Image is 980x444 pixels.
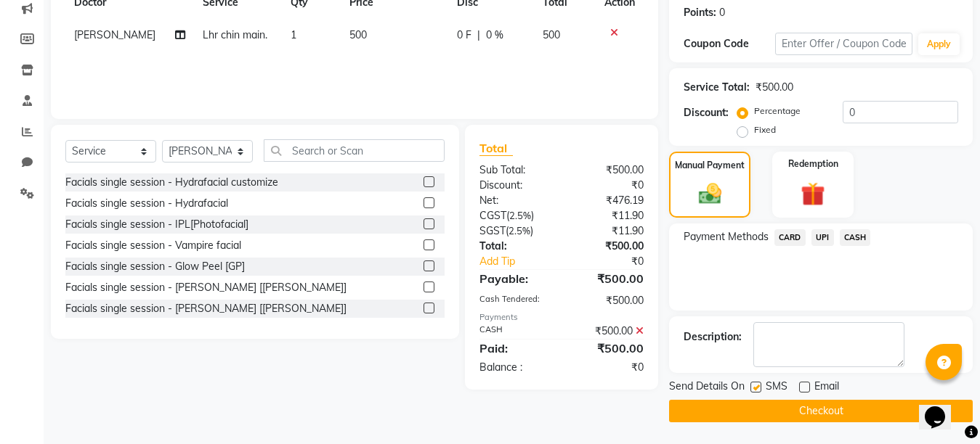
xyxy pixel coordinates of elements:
[562,239,655,254] div: ₹500.00
[479,209,506,222] span: CGST
[684,80,750,95] div: Service Total:
[479,224,506,237] span: SGST
[264,139,445,162] input: Search or Scan
[562,163,655,178] div: ₹500.00
[669,400,973,422] button: Checkout
[74,28,155,41] span: [PERSON_NAME]
[562,270,655,287] div: ₹500.00
[675,159,745,172] label: Manual Payment
[543,28,560,41] span: 500
[469,293,562,308] div: Cash Tendered:
[469,239,562,254] div: Total:
[562,223,655,239] div: ₹11.90
[65,301,347,316] div: Facials single session - [PERSON_NAME] [[PERSON_NAME]]
[577,254,655,269] div: ₹0
[719,5,725,20] div: 0
[754,123,776,136] label: Fixed
[562,360,655,375] div: ₹0
[65,175,278,190] div: Facials single session - Hydrafacial customize
[469,208,562,223] div: ( )
[562,340,655,357] div: ₹500.00
[754,104,801,118] label: Percentage
[918,33,960,55] button: Apply
[562,178,655,193] div: ₹0
[811,229,834,246] span: UPI
[457,28,471,43] span: 0 F
[469,360,562,375] div: Balance :
[479,141,513,156] span: Total
[469,324,562,339] div: CASH
[684,105,729,120] div: Discount:
[793,179,833,209] img: _gift.svg
[469,254,577,269] a: Add Tip
[774,229,806,246] span: CARD
[349,28,367,41] span: 500
[469,178,562,193] div: Discount:
[562,193,655,208] div: ₹476.19
[669,379,745,397] span: Send Details On
[65,217,248,232] div: Facials single session - IPL[Photofacial]
[203,28,267,41] span: Lhr chin main.
[684,5,716,20] div: Points:
[469,340,562,357] div: Paid:
[291,28,296,41] span: 1
[469,163,562,178] div: Sub Total:
[562,208,655,223] div: ₹11.90
[840,229,871,246] span: CASH
[65,196,228,211] div: Facials single session - Hydrafacial
[684,36,775,52] div: Coupon Code
[756,80,793,95] div: ₹500.00
[469,223,562,239] div: ( )
[684,229,769,244] span: Payment Methods
[469,193,562,208] div: Net:
[562,293,655,308] div: ₹500.00
[788,157,838,170] label: Redemption
[684,329,742,345] div: Description:
[766,379,787,397] span: SMS
[65,259,245,274] div: Facials single session - Glow Peel [GP]
[562,324,655,339] div: ₹500.00
[479,311,644,324] div: Payments
[814,379,839,397] span: Email
[509,225,530,237] span: 2.5%
[775,33,912,55] input: Enter Offer / Coupon Code
[65,280,347,295] div: Facials single session - [PERSON_NAME] [[PERSON_NAME]]
[692,181,729,207] img: _cash.svg
[469,270,562,287] div: Payable:
[486,28,503,43] span: 0 %
[65,238,241,253] div: Facials single session - Vampire facial
[509,210,531,221] span: 2.5%
[919,386,965,429] iframe: chat widget
[477,28,480,43] span: |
